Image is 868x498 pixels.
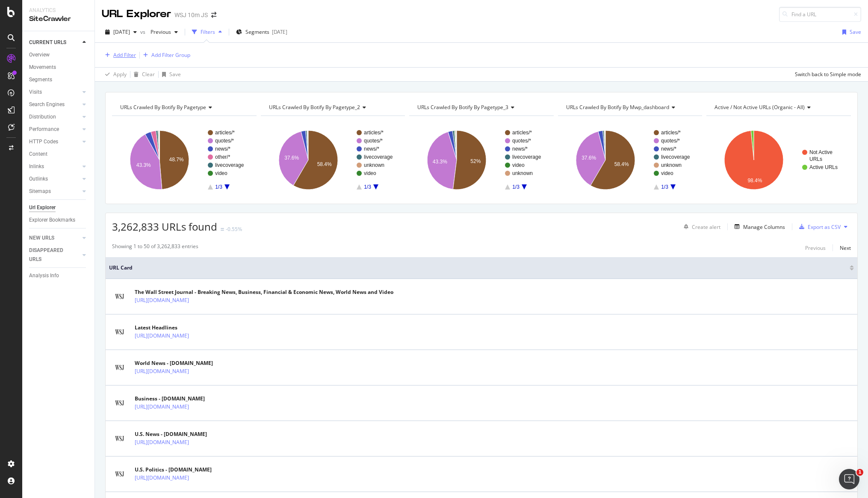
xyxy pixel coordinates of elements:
[261,123,405,197] svg: A chart.
[364,162,384,168] text: unknown
[169,157,183,163] text: 48.7%
[29,234,54,243] div: NEW URLS
[109,291,130,302] img: main image
[29,38,66,47] div: CURRENT URLS
[364,138,383,144] text: quotes/*
[211,12,216,18] div: arrow-right-arrow-left
[215,184,222,190] text: 1/3
[142,71,155,78] div: Clear
[169,71,181,78] div: Save
[284,155,299,161] text: 37.6%
[29,271,89,280] a: Analysis Info
[120,104,206,111] span: URLs Crawled By Botify By pagetype
[416,101,546,114] h4: URLs Crawled By Botify By pagetype_3
[809,156,822,162] text: URLs
[805,243,826,253] button: Previous
[582,155,596,161] text: 37.6%
[140,28,147,36] span: vs
[135,430,226,438] div: U.S. News - [DOMAIN_NAME]
[743,223,785,231] div: Manage Columns
[840,243,851,253] button: Next
[364,130,384,136] text: articles/*
[29,63,56,72] div: Movements
[272,28,287,36] div: [DATE]
[512,162,525,168] text: video
[809,149,833,155] text: Not Active
[109,397,130,409] img: main image
[29,14,88,24] div: SiteCrawler
[215,130,235,136] text: articles/*
[512,184,520,190] text: 1/3
[692,223,720,231] div: Create alert
[29,125,80,134] a: Performance
[512,130,532,136] text: articles/*
[29,246,72,264] div: DISAPPEARED URLS
[29,38,80,47] a: CURRENT URLS
[113,28,130,36] span: 2025 Sep. 6th
[189,25,225,39] button: Filters
[109,433,130,444] img: main image
[661,170,673,176] text: video
[364,184,371,190] text: 1/3
[226,225,242,233] div: -0.55%
[713,101,843,114] h4: Active / Not Active URLs
[29,50,50,59] div: Overview
[135,466,226,474] div: U.S. Politics - [DOMAIN_NAME]
[791,68,861,81] button: Switch back to Simple mode
[850,28,861,36] div: Save
[796,220,841,234] button: Export as CSV
[706,123,851,197] svg: A chart.
[151,51,190,59] div: Add Filter Group
[29,216,89,225] a: Explorer Bookmarks
[29,187,51,196] div: Sitemaps
[112,243,198,253] div: Showing 1 to 50 of 3,262,833 entries
[215,154,230,160] text: other/*
[661,146,676,152] text: news/*
[661,130,681,136] text: articles/*
[29,75,89,84] a: Segments
[135,324,226,332] div: Latest Headlines
[839,25,861,39] button: Save
[215,146,230,152] text: news/*
[417,104,508,111] span: URLs Crawled By Botify By pagetype_3
[29,125,59,134] div: Performance
[112,123,257,197] svg: A chart.
[215,170,227,176] text: video
[779,7,861,22] input: Find a URL
[102,50,136,60] button: Add Filter
[147,25,181,39] button: Previous
[29,88,80,97] a: Visits
[102,7,171,21] div: URL Explorer
[512,170,533,176] text: unknown
[113,51,136,59] div: Add Filter
[135,474,189,482] a: [URL][DOMAIN_NAME]
[174,11,208,19] div: WSJ 10m JS
[512,154,541,160] text: livecoverage
[512,146,528,152] text: news/*
[564,101,695,114] h4: URLs Crawled By Botify By mwp_dashboard
[102,25,140,39] button: [DATE]
[471,158,481,164] text: 52%
[159,68,181,81] button: Save
[135,332,189,340] a: [URL][DOMAIN_NAME]
[102,68,127,81] button: Apply
[731,222,785,232] button: Manage Columns
[135,367,189,376] a: [URL][DOMAIN_NAME]
[364,170,376,176] text: video
[29,137,80,146] a: HTTP Codes
[680,220,720,234] button: Create alert
[221,228,224,231] img: Equal
[29,63,89,72] a: Movements
[29,150,89,159] a: Content
[809,164,838,170] text: Active URLs
[558,123,703,197] svg: A chart.
[140,50,190,60] button: Add Filter Group
[135,403,189,411] a: [URL][DOMAIN_NAME]
[661,162,682,168] text: unknown
[661,184,668,190] text: 1/3
[29,162,80,171] a: Inlinks
[795,71,861,78] div: Switch back to Simple mode
[29,150,47,159] div: Content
